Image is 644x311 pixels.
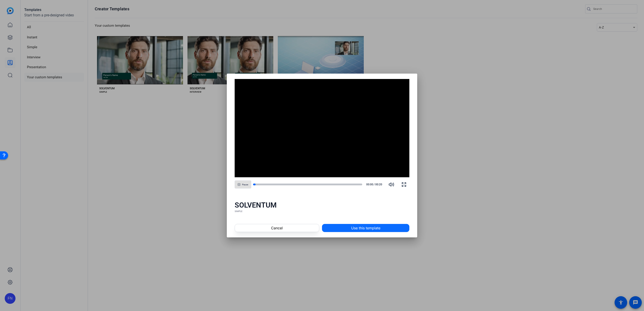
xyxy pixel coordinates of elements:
span: 00:00 [364,182,373,186]
button: Fullscreen [399,179,409,190]
div: SOLVENTUM [235,201,410,210]
div: SIMPLE [235,210,410,213]
button: Use this template [322,224,409,232]
div: Video Player [235,79,410,177]
span: Cancel [271,225,283,231]
button: Mute [386,179,397,190]
span: Pause [242,183,248,186]
span: 00:20 [375,182,384,186]
div: / [364,182,384,186]
button: Cancel [235,224,319,232]
span: Use this template [351,225,380,231]
button: Pause [235,180,251,188]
